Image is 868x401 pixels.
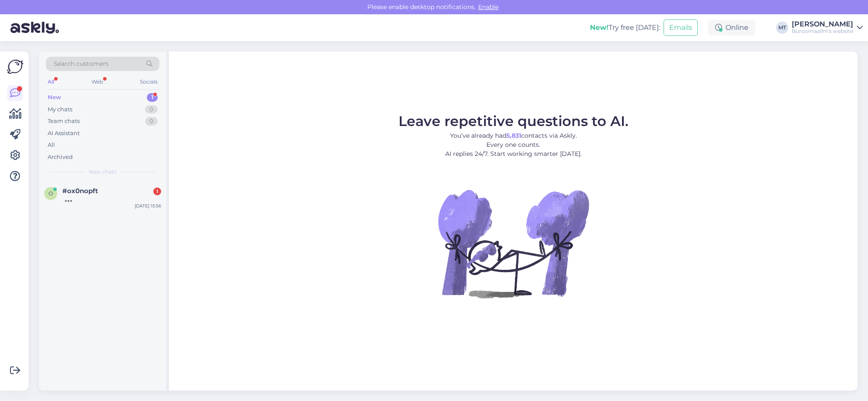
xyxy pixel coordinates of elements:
[7,58,23,75] img: Askly Logo
[54,59,109,68] span: Search customers
[48,105,72,114] div: My chats
[435,165,591,321] img: No Chat active
[145,117,158,126] div: 0
[398,113,628,129] span: Leave repetitive questions to AI.
[46,76,56,87] div: All
[48,93,61,102] div: New
[708,20,755,36] div: Online
[590,23,609,32] b: New!
[792,28,853,35] div: Büroomaailm's website
[398,131,628,158] p: You’ve already had contacts via Askly. Every one counts. AI replies 24/7. Start working smarter [...
[90,76,105,87] div: Web
[48,153,73,162] div: Archived
[792,21,853,28] div: [PERSON_NAME]
[147,93,158,102] div: 1
[506,132,521,139] b: 5,831
[62,187,98,195] span: #ox0nopft
[153,188,161,195] div: 1
[135,203,161,209] div: [DATE] 15:56
[792,21,863,35] a: [PERSON_NAME]Büroomaailm's website
[145,105,158,114] div: 0
[48,141,55,149] div: All
[476,3,501,11] span: Enable
[89,168,117,176] span: New chats
[664,19,698,36] button: Emails
[590,23,660,33] div: Try free [DATE]:
[48,117,80,126] div: Team chats
[776,22,788,34] div: MT
[138,76,159,87] div: Socials
[49,190,53,197] span: o
[48,129,80,138] div: AI Assistant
